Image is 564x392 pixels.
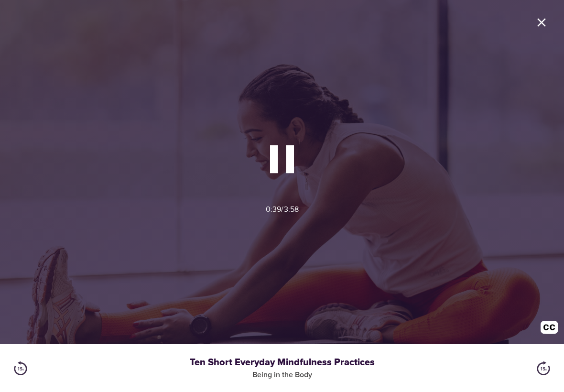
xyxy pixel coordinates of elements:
[41,370,523,381] div: Being in the Body
[41,356,523,370] div: Ten Short Everyday Mindfulness Practices
[252,204,312,215] div: 0:39 / 3:58
[541,321,558,338] img: open_caption.svg
[13,361,28,375] img: 15s_prev.svg
[536,361,551,375] img: 15s_next.svg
